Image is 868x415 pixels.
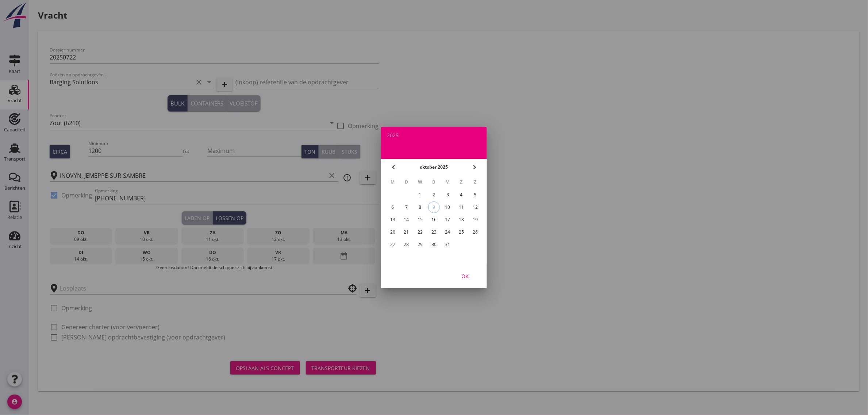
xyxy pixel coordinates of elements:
button: 30 [428,239,440,250]
div: OK [455,272,475,280]
button: 22 [414,226,426,238]
button: 4 [456,189,467,201]
button: 2 [428,189,440,201]
div: 2025 [387,133,481,138]
div: 9 [429,202,439,213]
button: OK [449,269,481,283]
th: V [441,176,454,188]
button: 29 [414,239,426,250]
th: D [427,176,441,188]
button: 7 [401,201,412,213]
button: 9 [428,201,440,213]
button: 20 [387,226,399,238]
i: chevron_right [470,163,479,172]
button: 31 [442,239,454,250]
button: 11 [456,201,467,213]
button: 21 [401,226,412,238]
button: oktober 2025 [418,162,450,173]
button: 18 [456,214,467,226]
button: 5 [469,189,481,201]
th: D [400,176,413,188]
button: 13 [387,214,399,226]
button: 3 [442,189,454,201]
th: M [386,176,399,188]
th: W [414,176,427,188]
button: 1 [414,189,426,201]
button: 27 [387,239,399,250]
i: chevron_left [389,163,398,172]
button: 19 [469,214,481,226]
button: 14 [401,214,412,226]
button: 28 [401,239,412,250]
button: 25 [456,226,467,238]
button: 10 [442,201,454,213]
button: 26 [469,226,481,238]
button: 12 [469,201,481,213]
button: 6 [387,201,399,213]
th: Z [455,176,468,188]
button: 24 [442,226,454,238]
button: 16 [428,214,440,226]
button: 8 [414,201,426,213]
button: 15 [414,214,426,226]
button: 23 [428,226,440,238]
th: Z [469,176,482,188]
button: 17 [442,214,454,226]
